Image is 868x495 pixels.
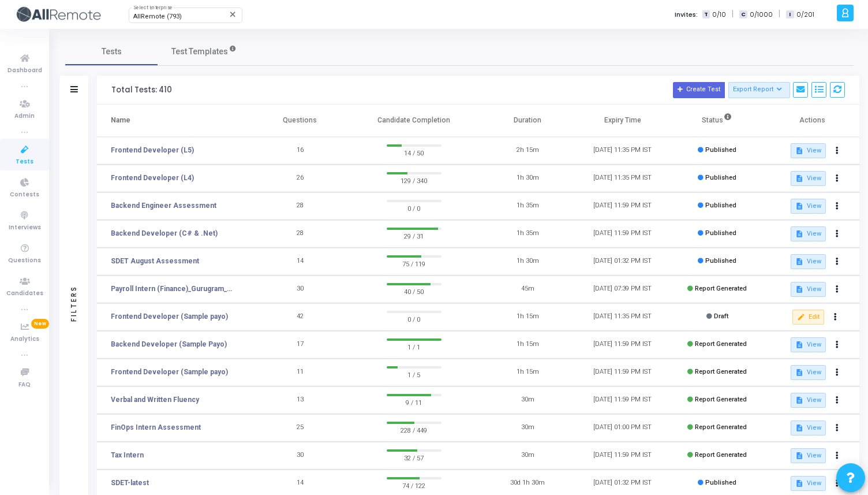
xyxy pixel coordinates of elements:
td: [DATE] 11:35 PM IST [575,165,669,192]
span: 0/201 [796,10,814,20]
td: [DATE] 11:35 PM IST [575,137,669,165]
td: 28 [253,192,347,220]
button: Create Test [673,82,725,98]
a: SDET-latest [111,478,149,488]
td: 26 [253,165,347,192]
a: Tax Intern [111,450,144,460]
span: C [739,10,747,19]
mat-icon: description [795,285,803,293]
td: 28 [253,220,347,248]
span: 0/10 [712,10,726,20]
a: Backend Developer (C# & .Net) [111,228,218,239]
span: 0 / 0 [387,313,442,325]
span: Report Generated [695,451,747,459]
td: 1h 30m [480,165,575,192]
a: Verbal and Written Fluency [111,394,199,405]
mat-icon: description [795,396,803,404]
span: Candidates [6,289,43,299]
span: 75 / 119 [387,258,442,269]
td: 1h 35m [480,220,575,248]
td: 1h 15m [480,303,575,331]
span: I [786,10,794,19]
button: View [791,254,826,269]
td: 30m [480,414,575,442]
button: View [791,337,826,352]
td: 1h 15m [480,359,575,386]
div: Total Tests: 410 [111,85,172,95]
img: logo [14,3,101,26]
button: View [791,448,826,463]
td: 14 [253,248,347,276]
span: Published [705,257,736,265]
td: [DATE] 01:32 PM IST [575,248,669,276]
mat-icon: description [795,230,803,238]
a: Frontend Developer (Sample payo) [111,311,228,322]
label: Invites: [675,10,698,20]
td: [DATE] 01:00 PM IST [575,414,669,442]
th: Expiry Time [575,105,669,137]
span: 0/1000 [750,10,773,20]
span: 1 / 5 [387,369,442,380]
a: Backend Engineer Assessment [111,200,216,211]
button: View [791,282,826,297]
th: Name [97,105,253,137]
td: [DATE] 11:59 PM IST [575,442,669,470]
div: Filters [69,240,79,367]
span: T [702,10,710,19]
button: View [791,365,826,380]
span: Report Generated [695,396,747,403]
span: 74 / 122 [387,479,442,491]
span: 29 / 31 [387,230,442,241]
th: Candidate Completion [347,105,480,137]
span: Tests [16,157,33,167]
a: Backend Developer (Sample Payo) [111,339,227,349]
span: Published [705,479,736,486]
button: View [791,476,826,491]
button: View [791,199,826,214]
span: Dashboard [8,66,42,76]
span: Interviews [9,223,41,233]
a: Payroll Intern (Finance)_Gurugram_Campus [111,284,235,294]
span: 40 / 50 [387,285,442,297]
mat-icon: description [795,174,803,183]
a: SDET August Assessment [111,256,199,266]
td: 45m [480,276,575,303]
span: Published [705,202,736,209]
th: Questions [253,105,347,137]
td: 30 [253,442,347,470]
button: Edit [792,310,824,325]
td: 30m [480,386,575,414]
span: Analytics [10,334,39,344]
mat-icon: description [795,424,803,432]
td: 25 [253,414,347,442]
a: Frontend Developer (Sample payo) [111,367,228,377]
td: 30m [480,442,575,470]
span: Report Generated [695,368,747,375]
td: [DATE] 07:39 PM IST [575,276,669,303]
td: [DATE] 11:59 PM IST [575,192,669,220]
span: Contests [10,190,39,200]
span: 14 / 50 [387,147,442,158]
td: 42 [253,303,347,331]
td: 2h 15m [480,137,575,165]
td: 30 [253,276,347,303]
td: [DATE] 11:59 PM IST [575,359,669,386]
span: Test Templates [171,46,228,58]
span: | [732,8,734,20]
mat-icon: description [795,147,803,155]
td: [DATE] 11:59 PM IST [575,220,669,248]
td: [DATE] 11:59 PM IST [575,386,669,414]
span: New [31,319,49,329]
span: Report Generated [695,423,747,431]
th: Duration [480,105,575,137]
span: Tests [102,46,122,58]
span: | [779,8,780,20]
mat-icon: description [795,258,803,266]
mat-icon: description [795,202,803,210]
span: 9 / 11 [387,396,442,408]
a: Frontend Developer (L4) [111,173,194,183]
span: 129 / 340 [387,174,442,186]
button: View [791,226,826,241]
span: 32 / 57 [387,452,442,463]
mat-icon: description [795,341,803,349]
